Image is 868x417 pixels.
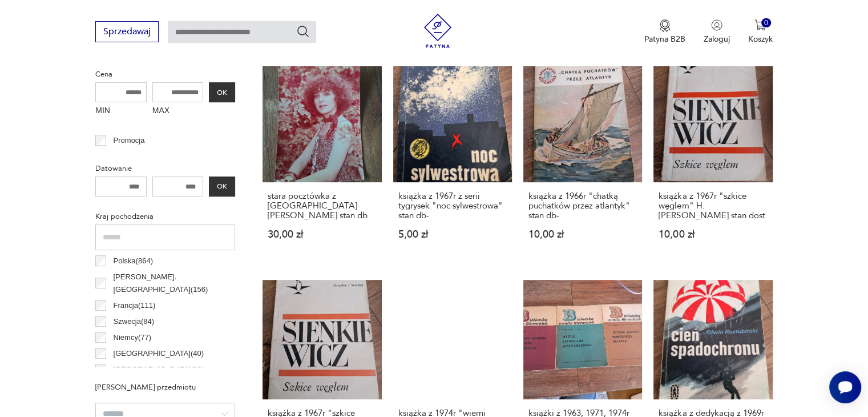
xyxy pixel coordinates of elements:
p: Francja ( 111 ) [114,299,156,312]
p: Koszyk [748,34,773,45]
a: stara pocztówka z Ireną Jarocką stan dbstara pocztówka z [GEOGRAPHIC_DATA][PERSON_NAME] stan db30... [263,63,381,262]
a: książka z 1966r "chatką puchatków przez atlantyk" stan db-książka z 1966r "chatką puchatków przez... [523,63,642,262]
h3: stara pocztówka z [GEOGRAPHIC_DATA][PERSON_NAME] stan db [268,191,376,220]
button: Zaloguj [704,19,730,45]
p: Kraj pochodzenia [95,210,235,223]
p: [PERSON_NAME]. [GEOGRAPHIC_DATA] ( 156 ) [113,271,235,296]
a: Ikona medaluPatyna B2B [644,19,685,45]
button: OK [209,82,235,102]
button: Patyna B2B [644,19,685,45]
button: 0Koszyk [748,19,773,45]
p: Polska ( 864 ) [114,255,153,267]
a: książka z 1967r z serii tygrysek "noc sylwestrowa" stan db-książka z 1967r z serii tygrysek "noc ... [393,63,512,262]
p: Datowanie [95,162,235,175]
p: [GEOGRAPHIC_DATA] ( 40 ) [114,347,204,360]
a: Sprzedawaj [95,29,159,37]
img: Ikona medalu [659,19,671,32]
p: 10,00 zł [659,230,767,239]
p: Szwecja ( 84 ) [114,315,155,328]
img: Patyna - sklep z meblami i dekoracjami vintage [421,14,455,48]
p: Cena [95,68,235,81]
img: Ikonka użytkownika [711,19,722,31]
iframe: Smartsupp widget button [829,371,861,403]
p: 10,00 zł [528,230,637,239]
p: 30,00 zł [268,230,376,239]
label: MAX [152,102,204,121]
p: [GEOGRAPHIC_DATA] ( 29 ) [114,363,204,376]
h3: książka z 1966r "chatką puchatków przez atlantyk" stan db- [528,191,637,220]
h3: książka z 1967r "szkice węglem" H. [PERSON_NAME] stan dost [659,191,767,220]
h3: książka z 1967r z serii tygrysek "noc sylwestrowa" stan db- [398,191,507,220]
p: 5,00 zł [398,230,507,239]
button: OK [209,177,235,197]
p: [PERSON_NAME] przedmiotu [95,381,235,394]
p: Zaloguj [704,34,730,45]
p: Promocja [114,134,145,147]
label: MIN [95,102,147,121]
img: Ikona koszyka [754,19,766,31]
button: Szukaj [296,25,310,38]
p: Niemcy ( 77 ) [114,331,152,344]
p: Patyna B2B [644,34,685,45]
button: Sprzedawaj [95,21,159,42]
div: 0 [761,18,771,28]
a: książka z 1967r "szkice węglem" H. Sienkiewicza stan dostksiążka z 1967r "szkice węglem" H. [PERS... [653,63,772,262]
